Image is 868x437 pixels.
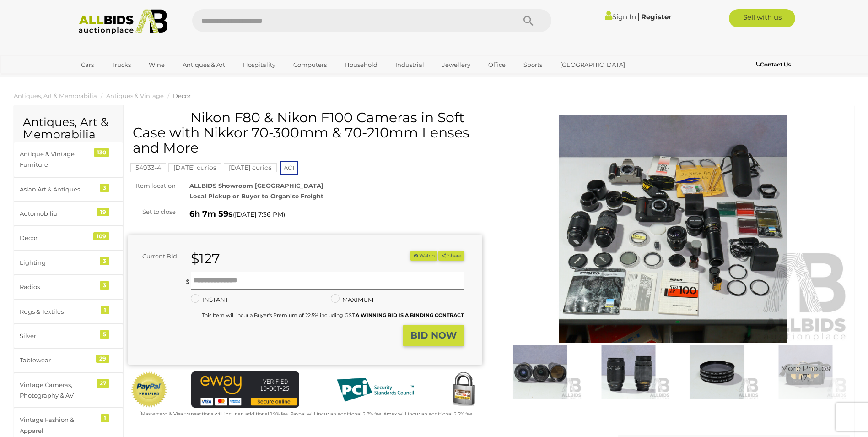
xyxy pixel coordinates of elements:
a: More Photos(7) [764,345,847,399]
label: MAXIMUM [331,295,373,305]
a: Trucks [106,57,137,72]
img: eWAY Payment Gateway [191,371,299,408]
a: Automobilia 19 [14,202,123,226]
span: [DATE] 7:36 PM [235,210,283,218]
small: This Item will incur a Buyer's Premium of 22.5% including GST. [202,312,464,318]
img: Nikon F80 & Nikon F100 Cameras in Soft Case with Nikkor 70-300mm & 70-210mm Lenses and More [764,345,847,399]
a: 54933-4 [130,164,166,171]
a: Asian Art & Antiques 3 [14,177,123,202]
div: 3 [100,281,109,290]
div: 1 [101,306,109,314]
a: Silver 5 [14,324,123,348]
div: Item location [121,180,183,191]
a: Contact Us [756,60,793,70]
img: Nikon F80 & Nikon F100 Cameras in Soft Case with Nikkor 70-300mm & 70-210mm Lenses and More [498,345,582,399]
div: Current Bid [128,251,184,262]
div: 1 [101,414,109,422]
div: Set to close [121,207,183,217]
a: Sign In [605,12,636,21]
a: Antiques, Art & Memorabilia [14,92,97,99]
a: Office [482,57,512,72]
img: Official PayPal Seal [130,371,168,408]
a: Vintage Cameras, Photography & AV 27 [14,373,123,408]
li: Watch this item [410,251,437,261]
div: Radios [20,282,95,292]
small: Mastercard & Visa transactions will incur an additional 1.9% fee. Paypal will incur an additional... [140,411,473,417]
a: Radios 3 [14,275,123,299]
a: Decor [173,92,191,99]
div: Vintage Cameras, Photography & AV [20,380,95,401]
div: 130 [94,148,109,157]
a: Industrial [389,57,430,72]
img: Nikon F80 & Nikon F100 Cameras in Soft Case with Nikkor 70-300mm & 70-210mm Lenses and More [496,115,850,343]
span: ACT [280,161,298,175]
a: Register [641,12,671,21]
div: 109 [93,232,109,240]
img: Nikon F80 & Nikon F100 Cameras in Soft Case with Nikkor 70-300mm & 70-210mm Lenses and More [587,345,670,399]
a: Lighting 3 [14,251,123,275]
div: 29 [96,355,109,363]
div: 3 [100,184,109,192]
mark: [DATE] curios [224,163,277,172]
a: Antique & Vintage Furniture 130 [14,142,123,177]
a: Household [339,57,383,72]
strong: BID NOW [410,330,457,341]
div: 19 [97,208,109,216]
a: Decor 109 [14,226,123,250]
img: Secured by Rapid SSL [445,371,482,408]
label: INSTANT [191,295,228,305]
a: Wine [143,57,171,72]
strong: Local Pickup or Buyer to Organise Freight [189,192,323,200]
div: Antique & Vintage Furniture [20,149,95,170]
mark: [DATE] curios [168,163,221,172]
span: | [637,11,640,22]
a: Jewellery [436,57,476,72]
button: Watch [410,251,437,261]
a: [GEOGRAPHIC_DATA] [554,57,631,72]
div: 27 [97,379,109,388]
div: Automobilia [20,208,95,219]
span: More Photos (7) [781,365,830,382]
b: A WINNING BID IS A BINDING CONTRACT [356,312,464,318]
mark: 54933-4 [130,163,166,172]
h2: Antiques, Art & Memorabilia [23,116,114,141]
a: Sports [518,57,548,72]
button: Search [506,9,551,32]
h1: Nikon F80 & Nikon F100 Cameras in Soft Case with Nikkor 70-300mm & 70-210mm Lenses and More [133,110,480,155]
a: [DATE] curios [168,164,221,171]
span: ( ) [233,211,285,218]
strong: 6h 7m 59s [189,209,233,219]
img: Allbids.com.au [74,9,173,34]
div: Rugs & Textiles [20,306,95,317]
a: Cars [75,57,100,72]
img: PCI DSS compliant [329,371,421,408]
img: Nikon F80 & Nikon F100 Cameras in Soft Case with Nikkor 70-300mm & 70-210mm Lenses and More [675,345,759,399]
button: BID NOW [403,325,464,346]
div: Silver [20,331,95,341]
a: Sell with us [729,9,795,27]
div: Lighting [20,257,95,268]
a: Rugs & Textiles 1 [14,300,123,324]
a: Antiques & Vintage [106,92,164,99]
a: [DATE] curios [224,164,277,171]
a: Antiques & Art [177,57,231,72]
div: 5 [100,330,109,339]
strong: ALLBIDS Showroom [GEOGRAPHIC_DATA] [189,182,323,189]
b: Contact Us [756,61,791,68]
a: Tablewear 29 [14,348,123,372]
div: Vintage Fashion & Apparel [20,415,95,436]
div: Asian Art & Antiques [20,184,95,195]
div: Tablewear [20,355,95,366]
div: 3 [100,257,109,265]
a: Hospitality [237,57,281,72]
strong: $127 [191,250,220,267]
button: Share [438,251,464,261]
a: Computers [287,57,333,72]
div: Decor [20,233,95,243]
